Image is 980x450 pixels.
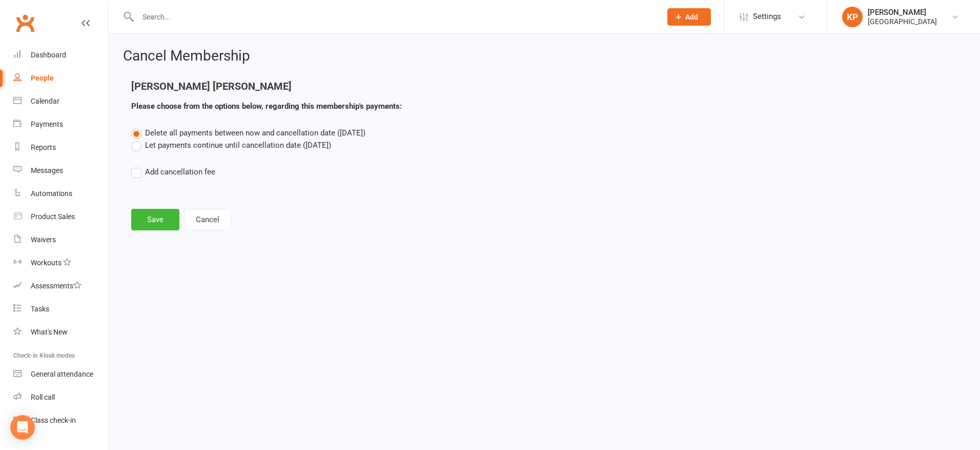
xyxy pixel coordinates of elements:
[13,67,108,90] a: People
[685,13,698,21] span: Add
[31,166,63,174] div: Messages
[13,205,108,228] a: Product Sales
[131,139,331,151] label: Let payments continue until cancellation date ([DATE])
[13,182,108,205] a: Automations
[184,209,231,230] button: Cancel
[123,48,966,64] h2: Cancel Membership
[31,143,56,151] div: Reports
[31,282,81,290] div: Assessments
[868,17,937,26] div: [GEOGRAPHIC_DATA]
[131,209,179,230] button: Save
[842,7,863,27] div: KP
[13,113,108,136] a: Payments
[13,409,108,432] a: Class kiosk mode
[31,370,93,378] div: General attendance
[13,251,108,275] a: Workouts
[13,228,108,251] a: Waivers
[31,120,63,128] div: Payments
[753,5,781,28] span: Settings
[31,74,54,82] div: People
[13,44,108,67] a: Dashboard
[13,386,108,409] a: Roll call
[13,363,108,386] a: General attendance kiosk mode
[31,416,76,424] div: Class check-in
[13,159,108,182] a: Messages
[31,236,56,244] div: Waivers
[131,81,677,92] h4: [PERSON_NAME] [PERSON_NAME]
[31,393,55,401] div: Roll call
[31,97,59,105] div: Calendar
[31,212,75,221] div: Product Sales
[13,275,108,298] a: Assessments
[31,51,66,59] div: Dashboard
[31,305,49,313] div: Tasks
[13,321,108,344] a: What's New
[13,298,108,321] a: Tasks
[131,166,215,178] label: Add cancellation fee
[868,8,937,17] div: [PERSON_NAME]
[10,415,35,440] div: Open Intercom Messenger
[13,136,108,159] a: Reports
[31,259,62,267] div: Workouts
[667,8,711,26] button: Add
[13,90,108,113] a: Calendar
[31,189,72,198] div: Automations
[12,10,38,36] a: Clubworx
[145,128,365,138] span: Delete all payments between now and cancellation date ([DATE])
[135,10,654,24] input: Search...
[131,102,402,111] strong: Please choose from the options below, regarding this membership's payments:
[31,328,68,336] div: What's New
